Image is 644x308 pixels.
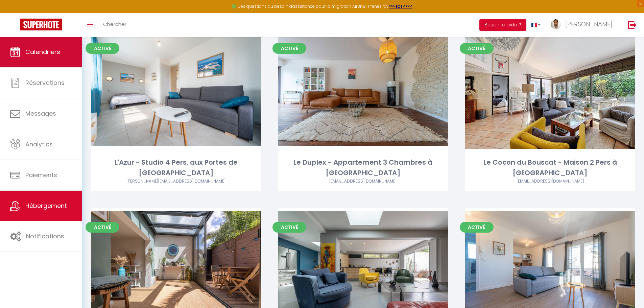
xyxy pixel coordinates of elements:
[103,21,126,28] span: Chercher
[460,43,494,54] span: Activé
[479,19,526,31] button: Besoin d'aide ?
[565,20,613,28] span: [PERSON_NAME]
[25,109,56,118] span: Messages
[86,222,119,233] span: Activé
[25,171,57,179] span: Paiements
[25,202,67,210] span: Hébergement
[278,157,448,179] div: Le Duplex - Appartement 3 Chambres à [GEOGRAPHIC_DATA]
[460,222,494,233] span: Activé
[272,222,306,233] span: Activé
[25,78,65,87] span: Réservations
[272,43,306,54] span: Activé
[465,178,635,185] div: Airbnb
[25,140,53,148] span: Analytics
[25,48,60,56] span: Calendriers
[465,157,635,179] div: Le Cocon du Bouscat - Maison 2 Pers à [GEOGRAPHIC_DATA]
[98,13,132,37] a: Chercher
[278,178,448,185] div: Airbnb
[91,178,261,185] div: Airbnb
[91,157,261,179] div: L'Azur - Studio 4 Pers. aux Portes de [GEOGRAPHIC_DATA]
[26,232,64,240] span: Notifications
[86,43,119,54] span: Activé
[546,13,621,37] a: ... [PERSON_NAME]
[389,3,412,9] a: >>> ICI <<<<
[628,21,637,29] img: logout
[20,19,62,30] img: Super Booking
[551,19,561,29] img: ...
